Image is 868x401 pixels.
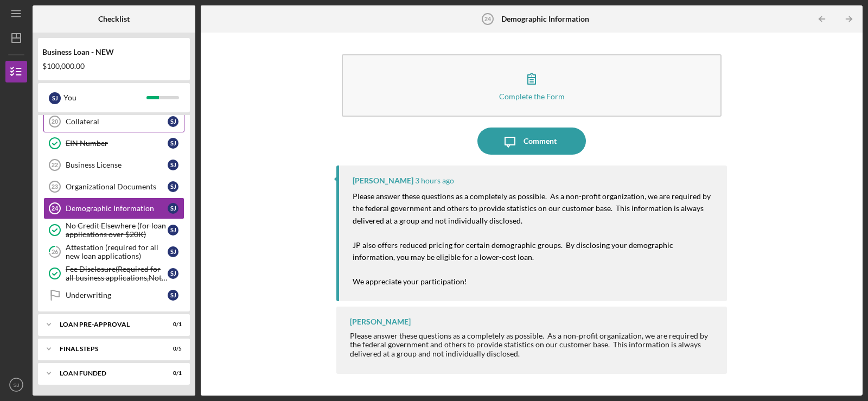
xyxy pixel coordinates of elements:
[162,370,182,377] div: 0 / 1
[66,221,168,239] div: No Credit Elsewhere (for loan applications over $20K)
[43,111,184,132] a: 20CollateralSJ
[353,240,675,262] mark: JP also offers reduced pricing for certain demographic groups. By disclosing your demographic inf...
[43,284,184,306] a: UnderwritingSJ
[353,176,413,185] div: [PERSON_NAME]
[162,321,182,328] div: 0 / 1
[484,16,492,22] tspan: 24
[49,92,61,104] div: S J
[42,62,186,71] div: $100,000.00
[353,192,712,225] mark: Please answer these questions as a completely as possible. As a non-profit organization, we are r...
[477,128,586,155] button: Comment
[350,332,716,358] div: Please answer these questions as a completely as possible. As a non-profit organization, we are r...
[43,263,184,284] a: Fee Disclosure(Required for all business applications,Not needed for Contractor loans)SJ
[168,116,178,127] div: S J
[168,225,178,235] div: S J
[168,160,178,170] div: S J
[52,249,59,256] tspan: 26
[499,92,565,100] div: Complete the Form
[60,370,155,377] div: LOAN FUNDED
[501,15,589,23] b: Demographic Information
[353,277,467,286] mark: We appreciate your participation!
[66,139,168,148] div: EIN Number
[162,346,182,352] div: 0 / 5
[415,176,454,185] time: 2025-10-08 19:00
[524,128,557,155] div: Comment
[168,268,178,279] div: S J
[43,219,184,241] a: No Credit Elsewhere (for loan applications over $20K)SJ
[5,374,27,396] button: SJ
[168,181,178,192] div: S J
[98,15,130,23] b: Checklist
[342,54,722,117] button: Complete the Form
[66,161,168,169] div: Business License
[42,48,186,56] div: Business Loan - NEW
[66,291,168,300] div: Underwriting
[66,265,168,282] div: Fee Disclosure(Required for all business applications,Not needed for Contractor loans)
[168,290,178,301] div: S J
[13,382,19,388] text: SJ
[66,204,168,213] div: Demographic Information
[52,183,58,190] tspan: 23
[60,346,155,352] div: FINAL STEPS
[52,205,59,212] tspan: 24
[43,198,184,219] a: 24Demographic InformationSJ
[168,138,178,149] div: S J
[66,117,168,126] div: Collateral
[52,118,58,125] tspan: 20
[43,241,184,263] a: 26Attestation (required for all new loan applications)SJ
[168,246,178,257] div: S J
[43,154,184,176] a: 22Business LicenseSJ
[43,132,184,154] a: EIN NumberSJ
[66,182,168,191] div: Organizational Documents
[168,203,178,214] div: S J
[43,176,184,198] a: 23Organizational DocumentsSJ
[350,317,411,326] div: [PERSON_NAME]
[63,88,146,107] div: You
[66,243,168,260] div: Attestation (required for all new loan applications)
[52,162,58,168] tspan: 22
[60,321,155,328] div: LOAN PRE-APPROVAL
